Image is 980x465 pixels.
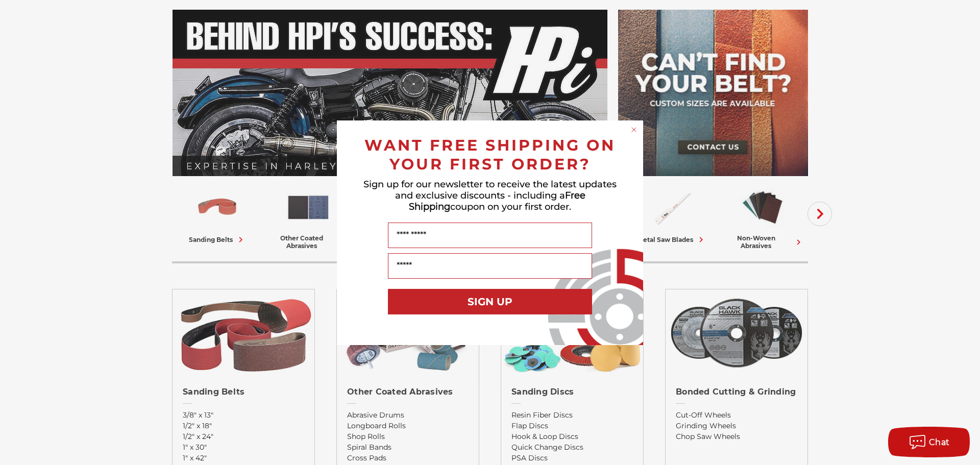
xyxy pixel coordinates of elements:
button: Close dialog [629,125,639,135]
span: Sign up for our newsletter to receive the latest updates and exclusive discounts - including a co... [363,179,617,212]
span: Free Shipping [409,190,585,212]
button: SIGN UP [388,289,592,314]
span: Chat [929,437,950,447]
span: WANT FREE SHIPPING ON YOUR FIRST ORDER? [364,136,616,174]
button: Chat [888,427,970,457]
